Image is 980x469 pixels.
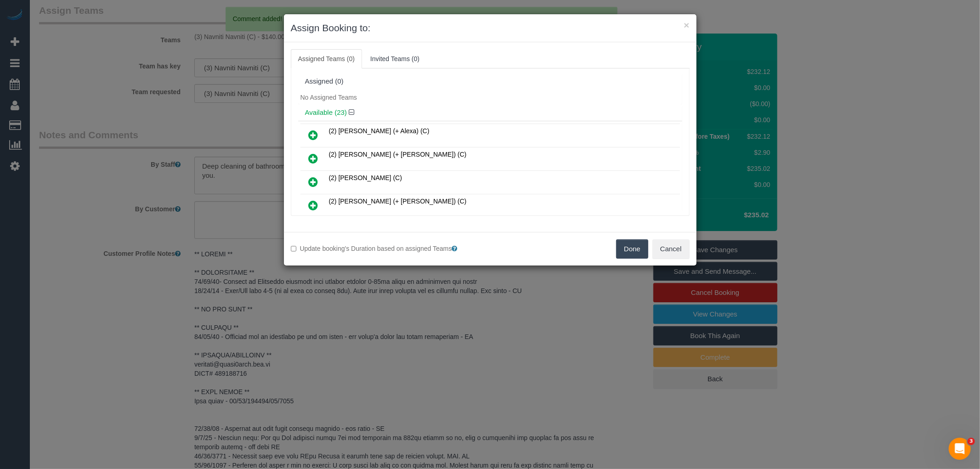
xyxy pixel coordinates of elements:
[652,239,690,259] button: Cancel
[291,49,362,68] a: Assigned Teams (0)
[291,244,483,253] label: Update booking's Duration based on assigned Teams
[968,438,975,445] span: 3
[363,49,427,68] a: Invited Teams (0)
[616,239,648,259] button: Done
[305,78,675,85] div: Assigned (0)
[329,127,430,135] span: (2) [PERSON_NAME] (+ Alexa) (C)
[305,109,675,117] h4: Available (23)
[684,20,689,30] button: ×
[300,94,357,101] span: No Assigned Teams
[329,198,467,205] span: (2) [PERSON_NAME] (+ [PERSON_NAME]) (C)
[329,174,402,181] span: (2) [PERSON_NAME] (C)
[291,21,690,35] h3: Assign Booking to:
[291,246,297,252] input: Update booking's Duration based on assigned Teams
[329,151,467,158] span: (2) [PERSON_NAME] (+ [PERSON_NAME]) (C)
[949,438,971,460] iframe: Intercom live chat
